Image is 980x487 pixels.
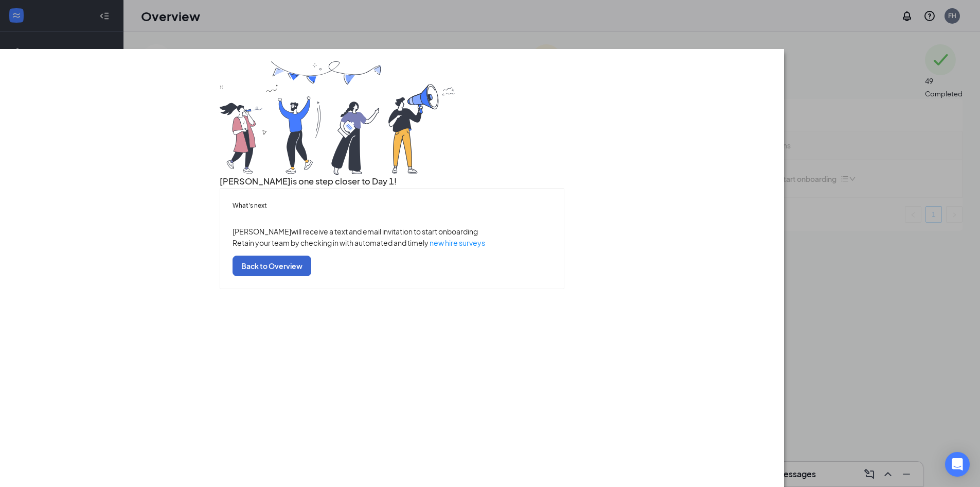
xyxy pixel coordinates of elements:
[233,255,311,276] button: Back to Overview
[220,175,564,188] h3: [PERSON_NAME] is one step closer to Day 1!
[233,237,551,248] p: Retain your team by checking in with automated and timely
[430,238,485,247] a: new hire surveys
[233,200,551,210] h5: What’s next
[233,225,551,237] p: [PERSON_NAME] will receive a text and email invitation to start onboarding
[220,61,456,175] img: you are all set
[945,452,970,477] div: Open Intercom Messenger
